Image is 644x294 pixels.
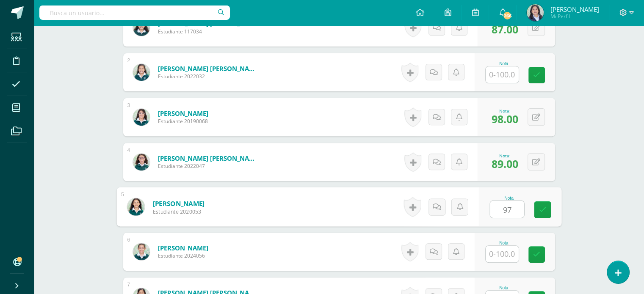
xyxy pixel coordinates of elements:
[486,246,519,262] input: 0-100.0
[485,241,522,245] div: Nota
[133,109,150,126] img: c61796450416a66d23dee774d08031a7.png
[486,66,519,83] input: 0-100.0
[527,4,544,21] img: 76910bec831e7b1d48aa6c002559430a.png
[158,162,260,170] span: Estudiante 2022047
[550,13,599,20] span: Mi Perfil
[158,28,260,35] span: Estudiante 117034
[39,5,230,20] input: Busca un usuario...
[492,108,518,114] div: Nota:
[490,201,524,218] input: 0-100.0
[492,112,518,126] span: 98.00
[492,153,518,159] div: Nota:
[503,11,512,20] span: 266
[492,22,518,36] span: 87.00
[152,208,205,215] span: Estudiante 2020053
[158,154,260,162] a: [PERSON_NAME] [PERSON_NAME]
[158,109,208,118] a: [PERSON_NAME]
[158,64,260,73] a: [PERSON_NAME] [PERSON_NAME]
[133,19,150,36] img: c127314d8188a903ebc108261e57a072.png
[133,154,150,170] img: baa4e1fb2bfc12bf1860b1059199dc5f.png
[492,157,518,171] span: 89.00
[152,199,205,208] a: [PERSON_NAME]
[158,73,260,80] span: Estudiante 2022032
[158,118,208,125] span: Estudiante 20190068
[127,198,144,215] img: 6e7fcbf51c1e849b1984292aa089e4b5.png
[489,195,528,200] div: Nota
[133,243,150,260] img: d32bf5b278170151f9583867f578a70a.png
[133,64,150,81] img: ea71a4be97b09dce4ec919cef07eca2d.png
[158,244,208,252] a: [PERSON_NAME]
[485,61,522,66] div: Nota
[485,286,522,290] div: Nota
[158,252,208,259] span: Estudiante 2024056
[550,5,599,14] span: [PERSON_NAME]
